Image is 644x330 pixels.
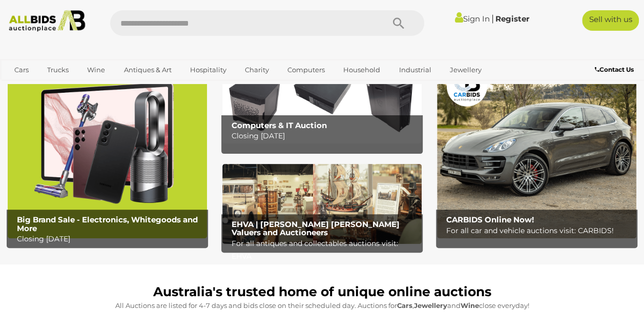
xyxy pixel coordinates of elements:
a: [GEOGRAPHIC_DATA] [85,78,171,95]
a: Industrial [392,61,438,78]
a: Antiques & Art [117,61,178,78]
button: Search [373,10,424,36]
b: Computers & IT Auction [232,120,327,130]
p: Closing [DATE] [232,130,418,142]
p: All Auctions are listed for 4-7 days and bids close on their scheduled day. Auctions for , and cl... [13,300,631,312]
b: CARBIDS Online Now! [446,215,534,224]
img: EHVA | Evans Hastings Valuers and Auctioneers [222,164,422,244]
a: CARBIDS Online Now! CARBIDS Online Now! For all car and vehicle auctions visit: CARBIDS! [437,64,636,238]
a: Wine [80,61,112,78]
a: Sell with us [582,10,639,31]
b: Contact Us [595,66,634,73]
b: EHVA | [PERSON_NAME] [PERSON_NAME] Valuers and Auctioneers [232,219,400,238]
a: Trucks [40,61,75,78]
a: Big Brand Sale - Electronics, Whitegoods and More Big Brand Sale - Electronics, Whitegoods and Mo... [8,64,207,238]
strong: Wine [461,301,479,310]
p: Closing [DATE] [17,233,203,245]
img: Allbids.com.au [5,10,90,32]
a: EHVA | Evans Hastings Valuers and Auctioneers EHVA | [PERSON_NAME] [PERSON_NAME] Valuers and Auct... [222,164,422,244]
strong: Jewellery [414,301,447,310]
h1: Australia's trusted home of unique online auctions [13,285,631,299]
span: | [491,13,494,24]
b: Big Brand Sale - Electronics, Whitegoods and More [17,215,198,233]
p: For all antiques and collectables auctions visit: EHVA [232,237,418,263]
img: CARBIDS Online Now! [437,64,636,238]
a: Sports [46,78,80,95]
a: Household [337,61,387,78]
a: Register [495,14,529,24]
a: Computers & IT Auction Computers & IT Auction Closing [DATE] [222,64,422,143]
a: Charity [238,61,276,78]
p: For all car and vehicle auctions visit: CARBIDS! [446,224,633,237]
a: Office [8,78,40,95]
a: Cars [8,61,35,78]
a: Sign In [455,14,490,24]
a: Jewellery [443,61,488,78]
a: Contact Us [595,64,636,75]
a: Hospitality [183,61,233,78]
img: Computers & IT Auction [222,64,422,143]
img: Big Brand Sale - Electronics, Whitegoods and More [8,64,207,238]
a: Computers [281,61,331,78]
strong: Cars [397,301,412,310]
